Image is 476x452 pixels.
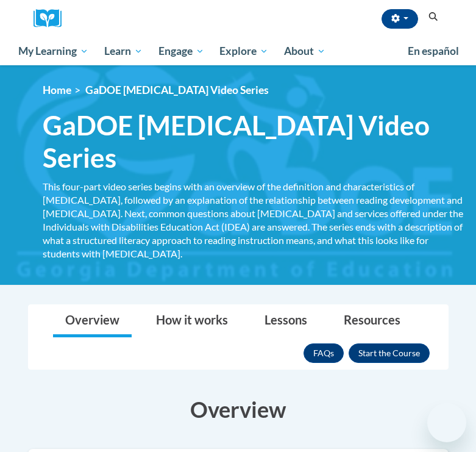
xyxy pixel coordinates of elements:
[18,44,88,59] span: My Learning
[284,44,325,59] span: About
[43,84,71,96] a: Home
[53,305,132,337] a: Overview
[211,37,276,65] a: Explore
[43,109,463,174] span: GaDOE [MEDICAL_DATA] Video Series
[219,44,268,59] span: Explore
[276,37,333,65] a: About
[34,9,70,28] a: Cox Campus
[10,37,467,65] div: Main menu
[34,9,70,28] img: Logo brand
[158,44,204,59] span: Engage
[400,38,467,64] a: En español
[349,343,430,363] button: Enroll
[408,45,459,57] span: En español
[104,44,143,59] span: Learn
[332,305,413,337] a: Resources
[427,403,466,442] iframe: Button to launch messaging window
[151,37,212,65] a: Engage
[11,37,97,65] a: My Learning
[96,37,151,65] a: Learn
[252,305,319,337] a: Lessons
[85,84,269,96] span: GaDOE [MEDICAL_DATA] Video Series
[424,10,442,24] button: Search
[28,394,449,425] h3: Overview
[304,343,344,363] a: FAQs
[144,305,240,337] a: How it works
[382,9,418,29] button: Account Settings
[43,180,463,260] div: This four-part video series begins with an overview of the definition and characteristics of [MED...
